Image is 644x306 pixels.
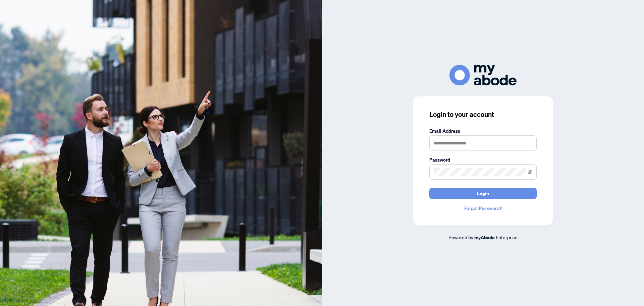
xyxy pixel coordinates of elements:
[449,65,517,85] img: ma-logo
[429,156,537,164] label: Password
[448,234,473,240] span: Powered by
[429,205,537,212] a: Forgot Password?
[477,188,489,199] span: Login
[429,110,537,119] h3: Login to your account
[496,234,518,240] span: Enterprise
[528,170,532,174] span: eye-invisible
[429,127,537,135] label: Email Address
[429,188,537,199] button: Login
[474,234,495,241] a: myAbode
